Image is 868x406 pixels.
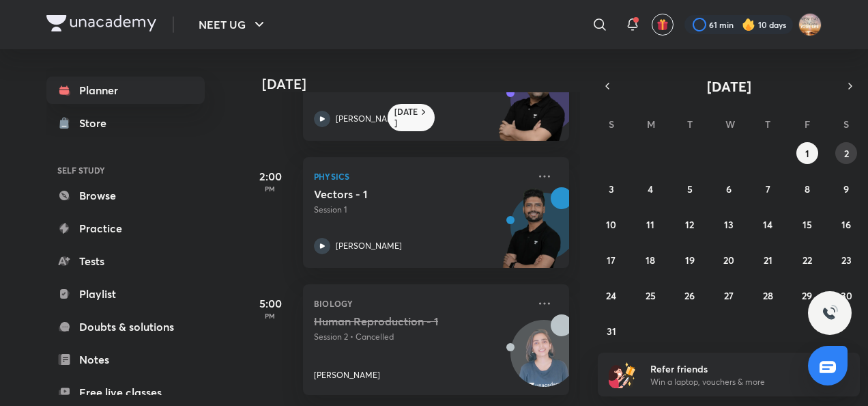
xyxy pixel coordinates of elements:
[606,218,616,231] abbr: August 10, 2025
[724,289,734,302] abbr: August 27, 2025
[314,314,484,328] h5: Human Reproduction - 1
[609,118,614,131] abbr: Sunday
[763,289,773,302] abbr: August 28, 2025
[650,376,818,388] p: Win a laptop, vouchers & more
[724,218,734,231] abbr: August 13, 2025
[648,182,653,195] abbr: August 4, 2025
[835,142,857,164] button: August 2, 2025
[685,254,695,267] abbr: August 19, 2025
[243,312,298,320] p: PM
[46,215,205,242] a: Practice
[601,213,622,235] button: August 10, 2025
[79,115,115,131] div: Store
[46,313,205,340] a: Doubts & solutions
[679,213,701,235] button: August 12, 2025
[679,284,701,306] button: August 26, 2025
[757,213,779,235] button: August 14, 2025
[796,249,818,271] button: August 22, 2025
[336,240,402,252] p: [PERSON_NAME]
[639,178,661,200] button: August 4, 2025
[314,331,528,343] p: Session 2 • Cancelled
[844,147,849,160] abbr: August 2, 2025
[764,254,772,267] abbr: August 21, 2025
[262,76,583,92] h4: [DATE]
[757,284,779,306] button: August 28, 2025
[607,325,616,338] abbr: August 31, 2025
[685,218,694,231] abbr: August 12, 2025
[687,118,693,131] abbr: Tuesday
[609,182,614,195] abbr: August 3, 2025
[843,118,849,131] abbr: Saturday
[601,284,622,306] button: August 24, 2025
[757,249,779,271] button: August 21, 2025
[314,369,380,381] p: [PERSON_NAME]
[336,113,425,125] p: [PERSON_NAME] (Akm)
[835,249,857,271] button: August 23, 2025
[718,178,740,200] button: August 6, 2025
[243,185,298,193] p: PM
[646,254,655,267] abbr: August 18, 2025
[243,295,298,312] h5: 5:00
[841,218,851,231] abbr: August 16, 2025
[46,15,156,31] img: Company Logo
[606,289,616,302] abbr: August 24, 2025
[726,182,732,195] abbr: August 6, 2025
[805,147,809,160] abbr: August 1, 2025
[511,327,577,393] img: Avatar
[679,178,701,200] button: August 5, 2025
[646,289,656,302] abbr: August 25, 2025
[798,13,822,36] img: pari Neekhra
[766,182,770,195] abbr: August 7, 2025
[639,249,661,271] button: August 18, 2025
[805,118,810,131] abbr: Friday
[723,254,734,267] abbr: August 20, 2025
[647,118,655,131] abbr: Monday
[802,289,812,302] abbr: August 29, 2025
[835,284,857,306] button: August 30, 2025
[656,18,669,31] img: avatar
[835,213,857,235] button: August 16, 2025
[805,182,810,195] abbr: August 8, 2025
[796,178,818,200] button: August 8, 2025
[718,284,740,306] button: August 27, 2025
[707,77,751,96] span: [DATE]
[802,254,812,267] abbr: August 22, 2025
[314,168,528,185] p: Physics
[796,284,818,306] button: August 29, 2025
[652,14,674,36] button: avatar
[684,289,695,302] abbr: August 26, 2025
[757,178,779,200] button: August 7, 2025
[601,178,622,200] button: August 3, 2025
[765,118,770,131] abbr: Thursday
[835,178,857,200] button: August 9, 2025
[314,204,528,216] p: Session 1
[46,280,205,308] a: Playlist
[646,218,654,231] abbr: August 11, 2025
[46,182,205,209] a: Browse
[494,60,569,154] img: unacademy
[46,247,205,275] a: Tests
[394,107,418,128] h6: [DATE]
[650,362,818,376] h6: Refer friends
[841,289,852,302] abbr: August 30, 2025
[718,213,740,235] button: August 13, 2025
[822,305,838,321] img: ttu
[46,77,205,104] a: Planner
[609,361,636,388] img: referral
[763,218,772,231] abbr: August 14, 2025
[46,109,205,137] a: Store
[639,284,661,306] button: August 25, 2025
[725,118,735,131] abbr: Wednesday
[314,295,528,312] p: Biology
[617,77,841,96] button: [DATE]
[843,182,849,195] abbr: August 9, 2025
[841,254,852,267] abbr: August 23, 2025
[607,254,616,267] abbr: August 17, 2025
[718,249,740,271] button: August 20, 2025
[679,249,701,271] button: August 19, 2025
[46,379,205,406] a: Free live classes
[46,159,205,182] h6: SELF STUDY
[243,168,298,185] h5: 2:00
[796,142,818,164] button: August 1, 2025
[601,320,622,342] button: August 31, 2025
